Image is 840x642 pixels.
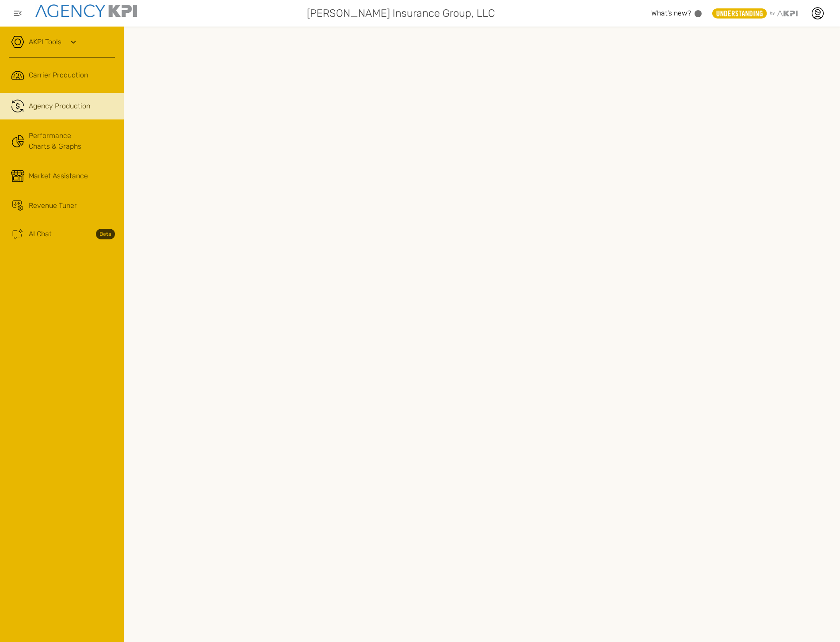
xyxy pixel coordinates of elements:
span: [PERSON_NAME] Insurance Group, LLC [307,5,495,21]
span: Agency Production [29,101,90,111]
img: agencykpi-logo-550x69-2d9e3fa8.png [35,4,137,17]
strong: Beta [96,229,115,239]
div: Revenue Tuner [29,200,77,211]
span: What’s new? [651,9,691,17]
div: Market Assistance [29,171,88,181]
span: AI Chat [29,229,52,239]
span: Carrier Production [29,70,88,81]
a: AKPI Tools [29,37,61,47]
